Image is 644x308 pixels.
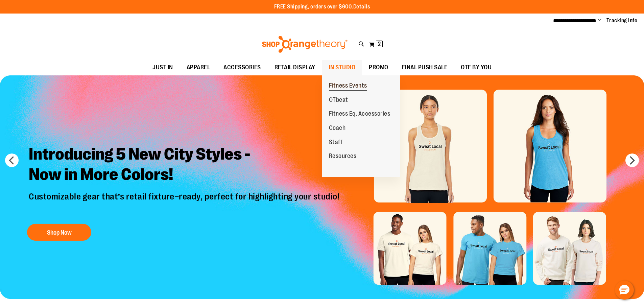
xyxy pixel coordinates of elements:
[329,110,390,119] span: Fitness Eq. Accessories
[24,139,346,244] a: Introducing 5 New City Styles -Now in More Colors! Customizable gear that’s retail fixture–ready,...
[402,60,448,75] span: FINAL PUSH SALE
[322,121,353,135] a: Coach
[24,139,346,191] h2: Introducing 5 New City Styles - Now in More Colors!
[146,60,180,75] a: JUST IN
[322,135,350,149] a: Staff
[362,60,395,75] a: PROMO
[625,153,639,167] button: next
[187,60,210,75] span: APPAREL
[606,17,638,24] a: Tracking Info
[598,17,601,24] button: Account menu
[329,139,343,147] span: Staff
[27,224,91,241] button: Shop Now
[5,153,19,167] button: prev
[322,75,400,177] ul: IN STUDIO
[322,149,363,163] a: Resources
[261,36,349,53] img: Shop Orangetheory
[180,60,217,75] a: APPAREL
[329,96,348,105] span: OTbeat
[322,93,355,107] a: OTbeat
[268,60,322,75] a: RETAIL DISPLAY
[329,152,357,161] span: Resources
[329,60,356,75] span: IN STUDIO
[369,60,388,75] span: PROMO
[24,191,346,217] p: Customizable gear that’s retail fixture–ready, perfect for highlighting your studio!
[615,281,634,300] button: Hello, have a question? Let’s chat.
[378,41,381,47] span: 2
[454,60,498,75] a: OTF BY YOU
[322,79,374,93] a: Fitness Events
[329,124,346,133] span: Coach
[217,60,268,75] a: ACCESSORIES
[353,4,370,10] a: Details
[322,60,362,75] a: IN STUDIO
[322,107,397,121] a: Fitness Eq. Accessories
[223,60,261,75] span: ACCESSORIES
[329,82,367,91] span: Fitness Events
[395,60,454,75] a: FINAL PUSH SALE
[275,60,315,75] span: RETAIL DISPLAY
[461,60,492,75] span: OTF BY YOU
[274,3,370,11] p: FREE Shipping, orders over $600.
[152,60,173,75] span: JUST IN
